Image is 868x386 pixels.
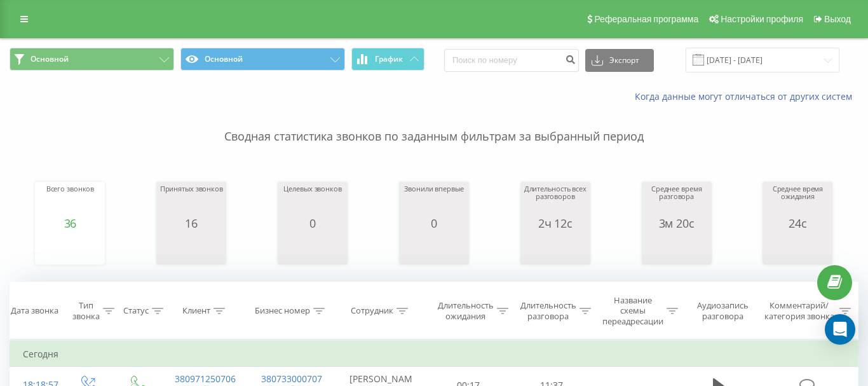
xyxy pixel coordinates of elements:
[520,301,576,322] div: Длительность разговора
[10,341,858,367] td: Сегодня
[160,217,223,230] div: 16
[180,48,345,71] button: Основной
[404,185,463,217] div: Звонили впервые
[645,185,709,217] div: Среднее время разговора
[438,301,494,322] div: Длительность ожидания
[524,217,587,230] div: 2ч 12с
[444,49,579,72] input: Поиск по номеру
[524,185,587,217] div: Длительность всех разговоров
[351,306,393,317] div: Сотрудник
[261,373,322,385] a: 380733000707
[31,54,69,64] span: Основной
[123,306,149,317] div: Статус
[46,217,95,230] div: 36
[72,301,100,322] div: Тип звонка
[602,295,663,327] div: Название схемы переадресации
[283,185,341,217] div: Целевых звонков
[375,55,403,64] span: График
[766,217,829,230] div: 24с
[10,103,858,145] p: Сводная статистика звонков по заданным фильтрам за выбранный период
[404,217,463,230] div: 0
[175,373,236,385] a: 380971250706
[766,185,829,217] div: Среднее время ожидания
[283,217,341,230] div: 0
[762,301,836,322] div: Комментарий/категория звонка
[182,306,210,317] div: Клиент
[46,185,95,217] div: Всего звонков
[11,306,58,317] div: Дата звонка
[351,48,424,71] button: График
[635,90,858,102] a: Когда данные могут отличаться от других систем
[160,185,223,217] div: Принятых звонков
[824,14,851,24] span: Выход
[721,14,803,24] span: Настройки профиля
[691,301,756,322] div: Аудиозапись разговора
[645,217,709,230] div: 3м 20с
[10,48,174,71] button: Основной
[585,49,654,72] button: Экспорт
[594,14,698,24] span: Реферальная программа
[255,306,310,317] div: Бизнес номер
[825,314,855,345] div: Open Intercom Messenger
